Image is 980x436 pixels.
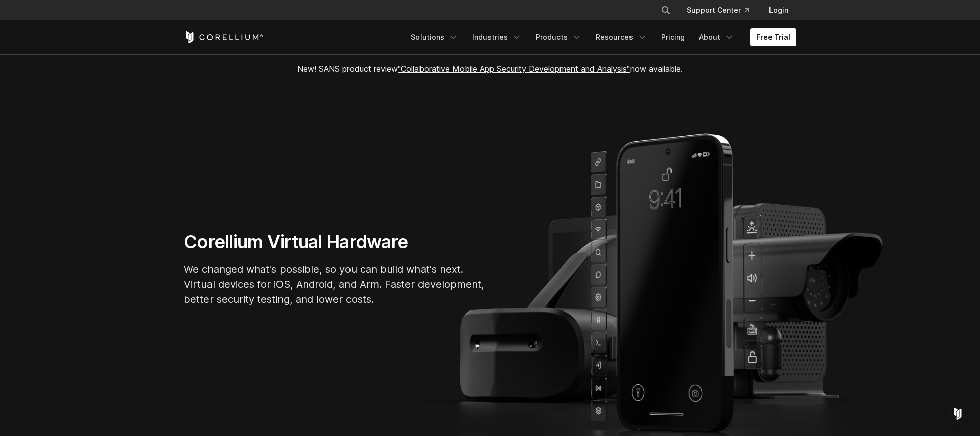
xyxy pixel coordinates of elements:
[184,231,486,254] h1: Corellium Virtual Hardware
[655,28,691,46] a: Pricing
[398,64,630,74] a: "Collaborative Mobile App Security Development and Analysis"
[184,262,486,307] p: We changed what's possible, so you can build what's next. Virtual devices for iOS, Android, and A...
[405,28,464,46] a: Solutions
[761,1,796,19] a: Login
[649,1,796,19] div: Navigation Menu
[184,31,264,43] a: Corellium Home
[946,402,970,426] div: Open Intercom Messenger
[679,1,757,19] a: Support Center
[657,1,675,19] button: Search
[466,28,528,46] a: Industries
[530,28,588,46] a: Products
[590,28,653,46] a: Resources
[750,28,796,46] a: Free Trial
[405,28,796,46] div: Navigation Menu
[297,64,683,74] span: New! SANS product review now available.
[693,28,740,46] a: About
